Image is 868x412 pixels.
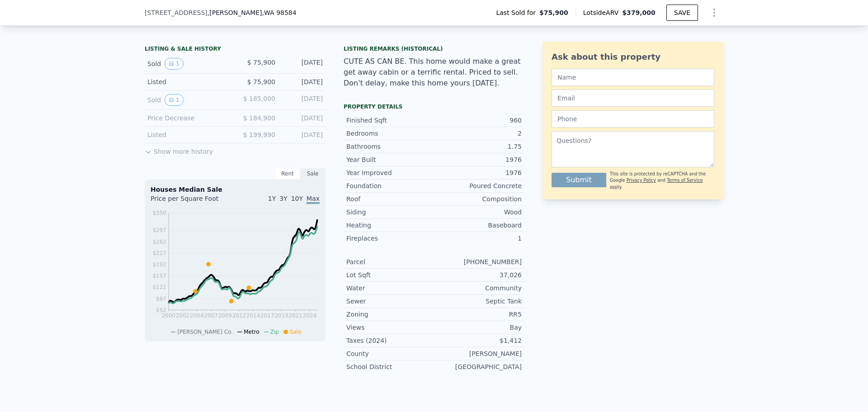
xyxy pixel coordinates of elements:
[165,94,184,106] button: View historical data
[268,195,276,202] span: 1Y
[434,297,522,306] div: Septic Tank
[152,210,166,216] tspan: $350
[434,257,522,266] div: [PHONE_NUMBER]
[291,195,303,202] span: 10Y
[344,56,524,89] div: CUTE AS CAN BE. This home would make a great get away cabin or a terrific rental. Priced to sell....
[307,195,320,204] span: Max
[346,168,434,177] div: Year Improved
[147,130,228,139] div: Listed
[279,195,287,202] span: 3Y
[290,329,302,335] span: Sale
[552,69,714,86] input: Name
[274,313,288,319] tspan: 2019
[434,284,522,293] div: Community
[147,114,228,123] div: Price Decrease
[346,194,434,204] div: Roof
[346,257,434,266] div: Parcel
[552,51,714,63] div: Ask about this property
[496,8,539,17] span: Last Sold for
[434,194,522,204] div: Composition
[434,234,522,243] div: 1
[666,5,698,21] button: SAVE
[190,313,204,319] tspan: 2004
[346,270,434,279] div: Lot Sqft
[243,95,275,102] span: $ 185,000
[152,239,166,245] tspan: $262
[346,349,434,358] div: County
[346,297,434,306] div: Sewer
[583,8,622,17] span: Lotside ARV
[288,313,302,319] tspan: 2021
[303,313,317,319] tspan: 2024
[151,185,320,194] div: Houses Median Sale
[346,221,434,230] div: Heating
[346,336,434,345] div: Taxes (2024)
[283,58,323,70] div: [DATE]
[152,261,166,268] tspan: $192
[283,114,323,123] div: [DATE]
[434,116,522,125] div: 960
[208,8,297,17] span: , [PERSON_NAME]
[147,58,228,70] div: Sold
[344,45,524,52] div: Listing Remarks (Historical)
[346,155,434,164] div: Year Built
[152,250,166,256] tspan: $227
[346,208,434,217] div: Siding
[539,8,568,17] span: $75,900
[152,273,166,279] tspan: $157
[176,313,190,319] tspan: 2002
[218,313,232,319] tspan: 2009
[434,155,522,164] div: 1976
[434,221,522,230] div: Baseboard
[147,77,228,86] div: Listed
[346,362,434,371] div: School District
[434,270,522,279] div: 37,026
[243,114,275,122] span: $ 184,900
[434,310,522,319] div: RR5
[627,178,656,183] a: Privacy Policy
[434,168,522,177] div: 1976
[162,313,176,319] tspan: 2000
[434,336,522,345] div: $1,412
[610,171,714,190] div: This site is protected by reCAPTCHA and the Google and apply.
[156,307,166,313] tspan: $52
[283,77,323,86] div: [DATE]
[177,329,233,335] span: [PERSON_NAME] Co.
[346,284,434,293] div: Water
[434,208,522,217] div: Wood
[151,194,235,208] div: Price per Square Foot
[145,45,325,54] div: LISTING & SALE HISTORY
[145,143,213,156] button: Show more history
[434,323,522,332] div: Bay
[346,116,434,125] div: Finished Sqft
[434,362,522,371] div: [GEOGRAPHIC_DATA]
[300,168,325,180] div: Sale
[346,129,434,138] div: Bedrooms
[270,329,279,335] span: Zip
[244,329,259,335] span: Metro
[232,313,246,319] tspan: 2012
[204,313,218,319] tspan: 2007
[346,234,434,243] div: Fireplaces
[552,173,606,187] button: Submit
[152,284,166,290] tspan: $122
[260,313,274,319] tspan: 2017
[346,323,434,332] div: Views
[147,94,228,106] div: Sold
[283,94,323,106] div: [DATE]
[262,9,297,16] span: , WA 98584
[346,310,434,319] div: Zoning
[246,313,260,319] tspan: 2014
[346,142,434,151] div: Bathrooms
[434,349,522,358] div: [PERSON_NAME]
[434,142,522,151] div: 1.75
[705,4,723,22] button: Show Options
[152,227,166,233] tspan: $297
[247,59,275,66] span: $ 75,900
[243,131,275,138] span: $ 199,990
[667,178,703,183] a: Terms of Service
[346,181,434,190] div: Foundation
[434,181,522,190] div: Poured Concrete
[247,78,275,85] span: $ 75,900
[344,103,524,110] div: Property details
